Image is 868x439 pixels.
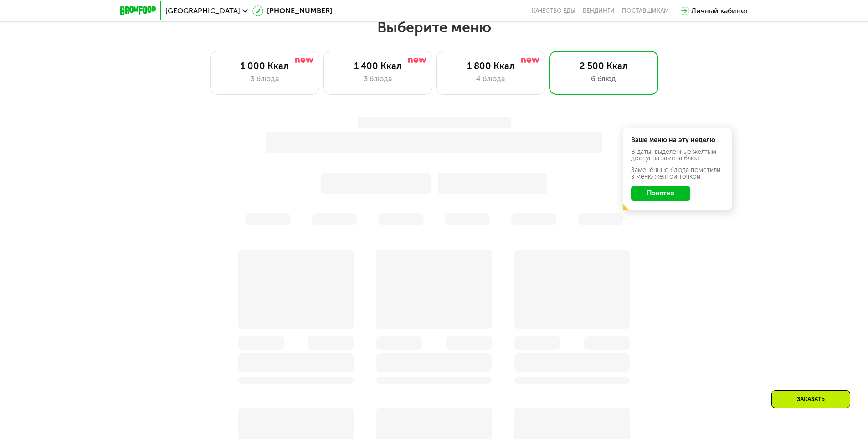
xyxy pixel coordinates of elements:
[622,7,669,15] div: поставщикам
[446,61,536,71] div: 1 800 Ккал
[333,73,423,84] div: 3 блюда
[631,149,724,162] div: В даты, выделенные желтым, доступна замена блюд.
[252,5,332,16] a: [PHONE_NUMBER]
[631,186,690,201] button: Понятно
[631,137,724,143] div: Ваше меню на эту неделю
[559,73,649,84] div: 6 блюд
[220,61,310,71] div: 1 000 Ккал
[559,61,649,71] div: 2 500 Ккал
[532,7,575,15] a: Качество еды
[220,73,310,84] div: 3 блюда
[691,5,749,16] div: Личный кабинет
[446,73,536,84] div: 4 блюда
[29,18,839,36] h2: Выберите меню
[771,390,850,408] div: Заказать
[583,7,615,15] a: Вендинги
[165,7,240,15] span: [GEOGRAPHIC_DATA]
[333,61,423,71] div: 1 400 Ккал
[631,167,724,180] div: Заменённые блюда пометили в меню жёлтой точкой.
